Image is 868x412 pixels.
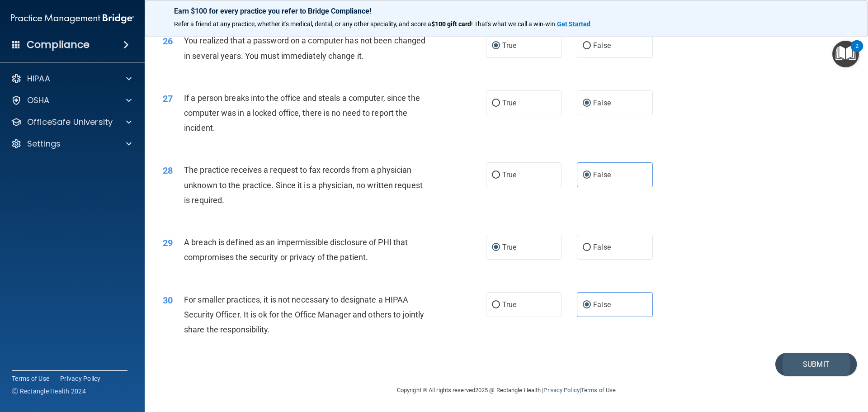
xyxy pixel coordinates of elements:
[12,374,49,383] a: Terms of Use
[27,38,90,51] h4: Compliance
[543,387,579,393] a: Privacy Policy
[502,41,516,50] span: True
[492,302,500,308] input: True
[581,387,616,393] a: Terms of Use
[174,20,431,28] span: Refer a friend at any practice, whether it's medical, dental, or any other speciality, and score a
[27,95,50,106] p: OSHA
[557,20,592,28] a: Get Started
[11,73,132,84] a: HIPAA
[27,73,50,84] p: HIPAA
[557,20,590,28] strong: Get Started
[60,374,101,383] a: Privacy Policy
[832,41,859,67] button: Open Resource Center, 2 new notifications
[502,243,516,251] span: True
[583,100,591,107] input: False
[27,138,61,149] p: Settings
[12,387,86,396] span: Ⓒ Rectangle Health 2024
[583,302,591,308] input: False
[593,99,611,107] span: False
[174,7,839,15] p: Earn $100 for every practice you refer to Bridge Compliance!
[11,95,132,106] a: OSHA
[163,93,173,104] span: 27
[184,237,408,262] span: A breach is defined as an impermissible disclosure of PHI that compromises the security or privac...
[593,41,611,50] span: False
[855,46,859,58] div: 2
[11,138,132,149] a: Settings
[341,376,671,405] div: Copyright © All rights reserved 2025 @ Rectangle Health | |
[593,300,611,309] span: False
[583,244,591,251] input: False
[502,170,516,179] span: True
[502,300,516,309] span: True
[775,353,857,376] button: Submit
[184,36,425,60] span: You realized that a password on a computer has not been changed in several years. You must immedi...
[492,244,500,251] input: True
[502,99,516,107] span: True
[184,93,420,133] span: If a person breaks into the office and steals a computer, since the computer was in a locked offi...
[11,9,134,28] img: PMB logo
[163,165,173,176] span: 28
[593,170,611,179] span: False
[184,295,424,334] span: For smaller practices, it is not necessary to designate a HIPAA Security Officer. It is ok for th...
[583,43,591,49] input: False
[471,20,557,28] span: ! That's what we call a win-win.
[492,100,500,107] input: True
[492,172,500,179] input: True
[492,43,500,49] input: True
[11,117,132,128] a: OfficeSafe University
[431,20,471,28] strong: $100 gift card
[27,117,113,128] p: OfficeSafe University
[184,165,423,204] span: The practice receives a request to fax records from a physician unknown to the practice. Since it...
[163,295,173,306] span: 30
[163,237,173,248] span: 29
[583,172,591,179] input: False
[163,36,173,47] span: 26
[593,243,611,251] span: False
